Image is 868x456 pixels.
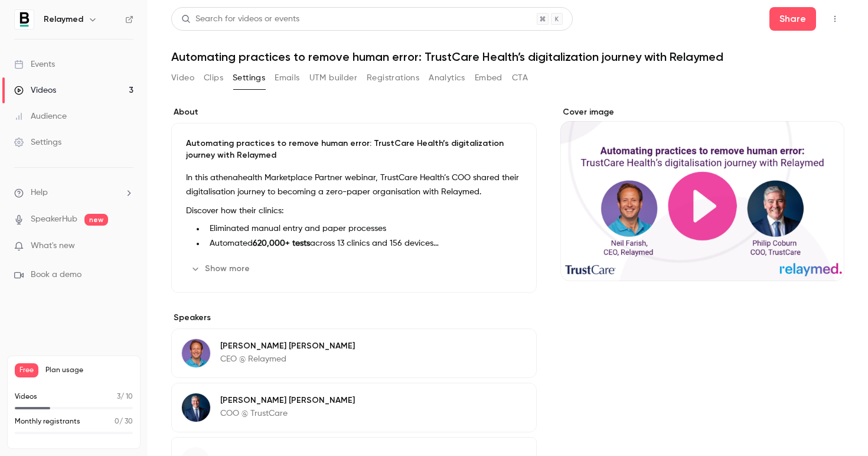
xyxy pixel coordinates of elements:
p: Automating practices to remove human error: TrustCare Health’s digitalization journey with Relaymed [186,138,522,161]
div: Videos [14,84,56,96]
div: Events [14,58,55,70]
p: CEO @ Relaymed [220,353,355,365]
button: Registrations [367,69,419,87]
button: Embed [475,69,502,87]
div: Neil Farish[PERSON_NAME] [PERSON_NAME]CEO @ Relaymed [171,328,537,378]
div: Search for videos or events [181,13,299,25]
p: Discover how their clinics: [186,204,522,218]
p: [PERSON_NAME] [PERSON_NAME] [220,395,355,406]
span: Help [31,187,48,199]
img: Relaymed [15,10,34,29]
button: Analytics [429,69,465,87]
h6: Relaymed [44,14,83,25]
h1: Automating practices to remove human error: TrustCare Health’s digitalization journey with Relaymed [171,50,844,64]
button: UTM builder [309,69,357,87]
label: About [171,106,537,118]
label: Speakers [171,312,537,324]
p: Videos [15,392,37,402]
button: Emails [275,69,299,87]
p: COO @ TrustCare [220,408,355,419]
p: Monthly registrants [15,416,80,427]
span: 0 [115,418,119,425]
li: help-dropdown-opener [14,187,133,199]
button: Share [769,7,816,31]
button: CTA [512,69,528,87]
section: Cover image [560,106,844,281]
img: Philip Coburn [182,393,210,422]
p: In this athenahealth Marketplace Partner webinar, TrustCare Health’s COO shared their digitalisat... [186,171,522,199]
div: Philip Coburn[PERSON_NAME] [PERSON_NAME]COO @ TrustCare [171,383,537,432]
span: Book a demo [31,269,81,281]
button: Video [171,69,194,87]
div: Settings [14,136,61,148]
button: Show more [186,259,257,278]
p: / 10 [117,392,133,402]
p: [PERSON_NAME] [PERSON_NAME] [220,340,355,352]
button: Clips [204,69,223,87]
button: Settings [233,69,265,87]
img: Neil Farish [182,339,210,367]
p: / 30 [115,416,133,427]
li: Automated across 13 clinics and 156 devices [205,237,522,250]
li: Eliminated manual entry and paper processes [205,223,522,235]
span: 3 [117,393,120,400]
span: Plan usage [45,366,133,375]
a: SpeakerHub [31,213,77,226]
span: Free [15,363,38,377]
div: Audience [14,110,67,122]
label: Cover image [560,106,844,118]
button: Top Bar Actions [825,9,844,28]
span: What's new [31,240,75,252]
span: new [84,214,108,226]
strong: 620,000+ tests [253,239,310,247]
